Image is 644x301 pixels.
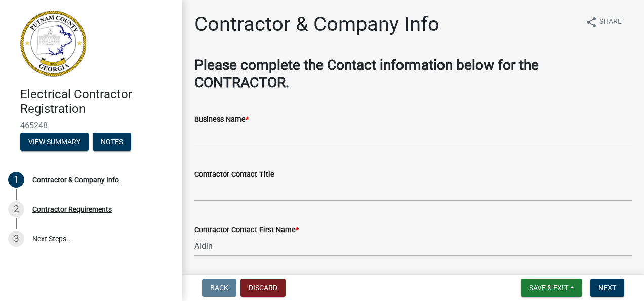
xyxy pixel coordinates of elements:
[194,116,249,123] label: Business Name
[599,16,622,28] span: Share
[210,284,228,292] span: Back
[240,279,286,297] button: Discard
[194,227,299,234] label: Contractor Contact First Name
[194,171,274,178] label: Contractor Contact Title
[93,133,131,151] button: Notes
[194,57,539,91] strong: Please complete the Contact information below for the CONTRACTOR.
[577,12,630,32] button: shareShare
[32,206,112,213] div: Contractor Requirements
[8,231,24,247] div: 3
[32,176,119,183] div: Contractor & Company Info
[20,87,174,117] h4: Electrical Contractor Registration
[93,138,131,146] wm-modal-confirm: Notes
[194,12,439,36] h1: Contractor & Company Info
[8,172,24,188] div: 1
[598,284,616,292] span: Next
[20,11,86,77] img: Putnam County, Georgia
[585,16,597,28] i: share
[20,121,162,130] span: 465248
[8,201,24,217] div: 2
[529,284,568,292] span: Save & Exit
[590,279,624,297] button: Next
[521,279,582,297] button: Save & Exit
[20,138,89,146] wm-modal-confirm: Summary
[202,279,236,297] button: Back
[20,133,89,151] button: View Summary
